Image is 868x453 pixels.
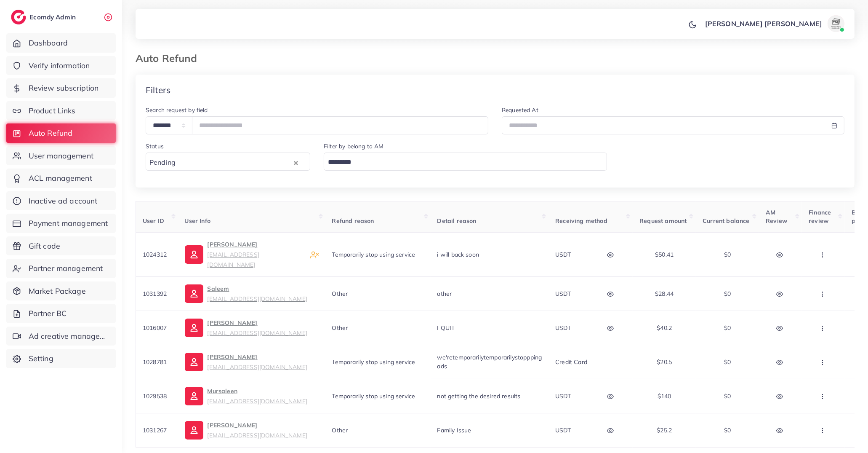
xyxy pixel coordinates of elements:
[705,19,822,29] p: [PERSON_NAME] [PERSON_NAME]
[555,425,571,435] p: USDT
[332,358,415,366] span: Temporarily stop using service
[185,284,203,303] img: ic-user-info.36bf1079.svg
[828,15,844,32] img: avatar
[700,15,848,32] a: [PERSON_NAME] [PERSON_NAME]avatar
[208,329,307,336] small: [EMAIL_ADDRESS][DOMAIN_NAME]
[185,245,203,264] img: ic-user-info.36bf1079.svg
[437,217,477,225] span: Detail reason
[208,352,307,372] p: [PERSON_NAME]
[29,263,103,274] span: Partner management
[29,286,86,297] span: Market Package
[148,156,177,169] span: Pending
[29,173,92,184] span: ACL management
[29,196,98,206] span: Inactive ad account
[208,295,307,302] small: [EMAIL_ADDRESS][DOMAIN_NAME]
[143,426,167,434] span: 1031267
[332,217,374,225] span: Refund reason
[29,13,78,21] h2: Ecomdy Admin
[185,387,203,405] img: ic-user-info.36bf1079.svg
[29,331,109,342] span: Ad creative management
[185,217,210,225] span: User Info
[332,426,348,434] span: Other
[29,353,53,364] span: Setting
[208,239,304,270] p: [PERSON_NAME]
[657,324,672,332] span: $40.2
[29,83,99,94] span: Review subscription
[29,38,68,48] span: Dashboard
[143,217,164,225] span: User ID
[724,290,731,298] span: $0
[6,191,116,211] a: Inactive ad account
[555,323,571,333] p: USDT
[332,290,348,298] span: Other
[208,318,307,338] p: [PERSON_NAME]
[208,432,307,439] small: [EMAIL_ADDRESS][DOMAIN_NAME]
[29,105,76,116] span: Product Links
[29,150,93,161] span: User management
[437,354,542,370] span: we'retemporarilytemporarilystoppping ads
[6,304,116,323] a: Partner BC
[6,146,116,166] a: User management
[437,290,452,298] span: other
[143,290,167,298] span: 1031392
[208,284,307,304] p: Saleem
[655,290,674,298] span: $28.44
[178,156,292,169] input: Search for option
[185,421,203,440] img: ic-user-info.36bf1079.svg
[185,239,304,270] a: [PERSON_NAME][EMAIL_ADDRESS][DOMAIN_NAME]
[502,106,538,114] label: Requested At
[332,392,415,400] span: Temporarily stop using service
[185,319,203,337] img: ic-user-info.36bf1079.svg
[6,327,116,346] a: Ad creative management
[724,324,731,332] span: $0
[724,358,731,366] span: $0
[185,420,307,440] a: [PERSON_NAME][EMAIL_ADDRESS][DOMAIN_NAME]
[6,169,116,188] a: ACL management
[208,386,307,406] p: Mursaleen
[6,123,116,143] a: Auto Refund
[294,158,298,167] button: Clear Selected
[6,101,116,121] a: Product Links
[332,324,348,332] span: Other
[724,426,731,434] span: $0
[658,392,671,400] span: $140
[29,60,90,71] span: Verify information
[29,308,67,319] span: Partner BC
[437,426,471,434] span: Family Issue
[703,217,749,225] span: Current balance
[185,386,307,406] a: Mursaleen[EMAIL_ADDRESS][DOMAIN_NAME]
[809,209,831,225] span: Finance review
[555,357,587,367] p: Credit card
[29,218,108,229] span: Payment management
[6,78,116,98] a: Review subscription
[657,426,672,434] span: $25.2
[555,391,571,401] p: USDT
[185,352,307,372] a: [PERSON_NAME][EMAIL_ADDRESS][DOMAIN_NAME]
[185,284,307,304] a: Saleem[EMAIL_ADDRESS][DOMAIN_NAME]
[208,363,307,370] small: [EMAIL_ADDRESS][DOMAIN_NAME]
[208,397,307,405] small: [EMAIL_ADDRESS][DOMAIN_NAME]
[724,392,731,400] span: $0
[143,358,167,366] span: 1028781
[657,358,672,366] span: $20.5
[11,10,26,24] img: logo
[325,156,602,169] input: Search for option
[29,128,73,139] span: Auto Refund
[6,259,116,278] a: Partner management
[146,142,164,150] label: Status
[437,251,479,258] span: i will back soon
[437,392,521,400] span: not getting the desired results
[185,318,307,338] a: [PERSON_NAME][EMAIL_ADDRESS][DOMAIN_NAME]
[555,217,607,225] span: Receiving method
[6,33,116,53] a: Dashboard
[146,153,310,171] div: Search for option
[555,289,571,299] p: USDT
[143,251,167,258] span: 1024312
[185,353,203,371] img: ic-user-info.36bf1079.svg
[332,251,415,258] span: Temporarily stop using service
[143,324,167,332] span: 1016007
[11,10,78,24] a: logoEcomdy Admin
[146,85,170,95] h4: Filters
[146,106,208,114] label: Search request by field
[6,281,116,301] a: Market Package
